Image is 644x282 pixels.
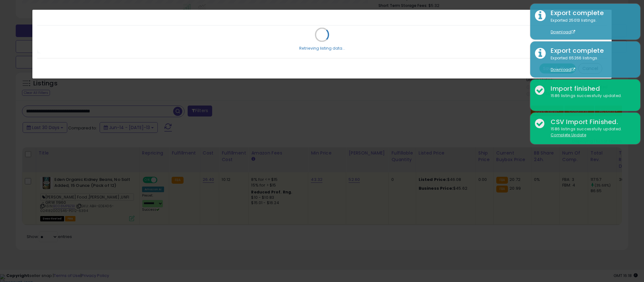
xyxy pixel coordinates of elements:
[546,18,636,35] div: Exported 25013 listings.
[551,132,586,138] u: Complete Update
[546,84,636,93] div: Import finished
[546,46,636,55] div: Export complete
[546,93,636,99] div: 1586 listings successfully updated.
[551,29,575,35] a: Download
[299,46,345,51] div: Retrieving listing data...
[546,55,636,73] div: Exported 65266 listings.
[546,8,636,18] div: Export complete
[551,67,575,72] a: Download
[546,126,636,138] div: 1586 listings successfully updated.
[546,117,636,127] div: CSV Import Finished.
